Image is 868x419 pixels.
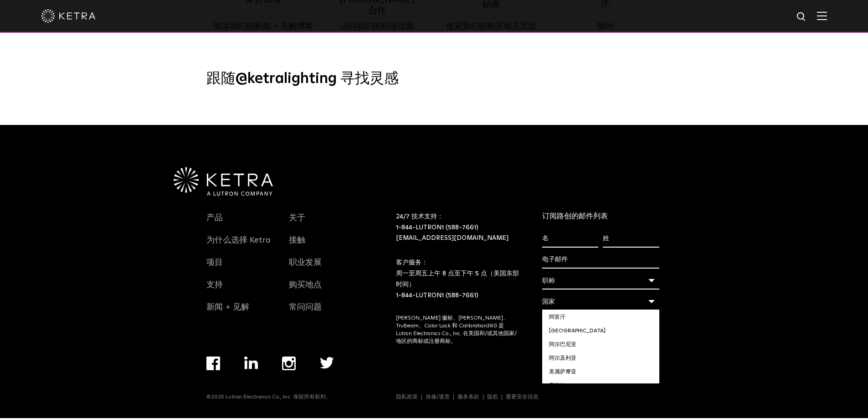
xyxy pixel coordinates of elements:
[549,369,576,375] font: 美属萨摩亚
[396,213,443,220] font: 24/7 技术支持：
[426,394,450,400] font: 保修/退货
[542,278,555,284] font: 职称
[289,303,322,311] font: 常问问题
[549,328,606,334] font: [GEOGRAPHIC_DATA]
[206,212,276,323] div: 导航菜单
[396,270,519,288] font: 周一至周五上午 8 点至下午 5 点（美国东部时间）
[549,383,565,388] font: 安道尔
[320,357,334,369] img: 叽叽喳喳
[206,214,223,222] font: 产品
[206,236,271,244] font: 为什么选择 Ketra
[396,394,418,400] font: 隐私政策
[542,251,659,269] input: 电子邮件
[244,357,258,369] img: 领英
[542,230,598,248] input: 名
[396,292,478,299] a: 1-844-LUTRON1 (588-7661)
[289,214,305,222] font: 关于
[206,303,249,311] font: 新闻 + 见解
[289,236,305,244] font: 接触
[206,72,399,86] font: 跟随@ketralighting 寻找灵感
[289,259,322,267] font: 职业发展
[487,394,498,400] font: 版权
[549,315,565,320] font: 阿富汗
[206,357,358,393] div: 导航菜单
[549,342,576,347] font: 阿尔巴尼亚
[506,394,539,400] font: 重要安全信息
[396,316,517,344] font: [PERSON_NAME] 徽标、[PERSON_NAME]、TruBeam、Color Lock 和 Calibration360 是 Lutron Electronics Co., Inc....
[289,281,322,289] font: 购买地点
[796,11,807,23] img: 搜索图标
[41,9,96,23] img: ketra-logo-2019-白色
[174,167,273,196] img: Ketra-aLutronCo_White_RGB
[396,393,662,401] div: 导航菜单
[206,357,220,370] img: Facebook
[457,394,479,400] font: 服务条款
[206,394,331,400] font: ©2025 Lutron Electronics Co., Inc. 保留所有权利。
[289,212,358,323] div: 导航菜单
[542,212,608,220] font: 订阅路创的邮件列表
[549,356,576,361] font: 阿尔及利亚
[603,230,659,248] input: 姓
[396,259,428,266] font: 客户服务：
[542,299,555,305] font: 国家
[206,281,223,289] font: 支持
[396,224,478,231] a: 1-844-LUTRON1 (588-7661)
[206,259,223,267] font: 项目
[282,357,296,370] img: Instagram
[396,235,508,241] a: [EMAIL_ADDRESS][DOMAIN_NAME]
[817,11,827,20] img: Hamburger%20Nav.svg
